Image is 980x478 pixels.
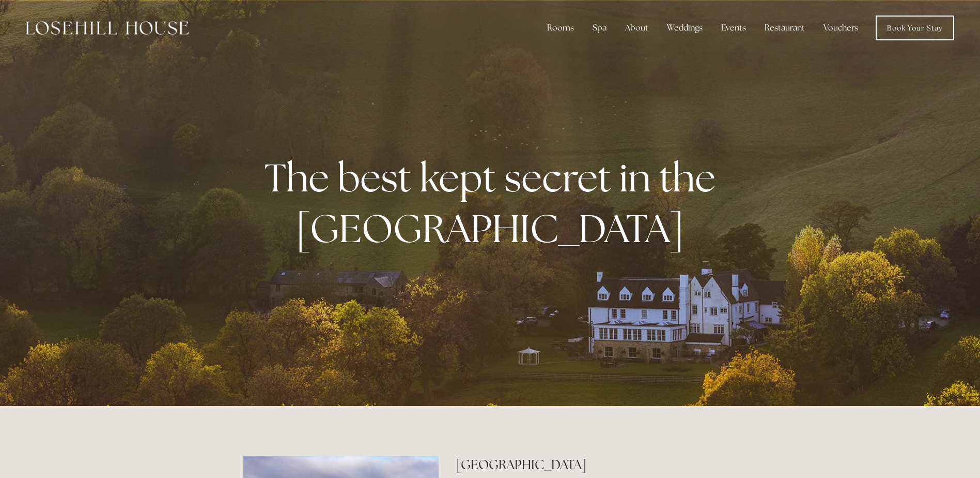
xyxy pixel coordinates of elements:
[26,21,189,35] img: Losehill House
[584,18,615,38] div: Spa
[876,16,954,40] a: Book Your Stay
[456,456,737,474] h2: [GEOGRAPHIC_DATA]
[539,18,582,38] div: Rooms
[265,152,724,253] strong: The best kept secret in the [GEOGRAPHIC_DATA]
[659,18,711,38] div: Weddings
[713,18,754,38] div: Events
[617,18,657,38] div: About
[756,18,813,38] div: Restaurant
[815,18,866,38] a: Vouchers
